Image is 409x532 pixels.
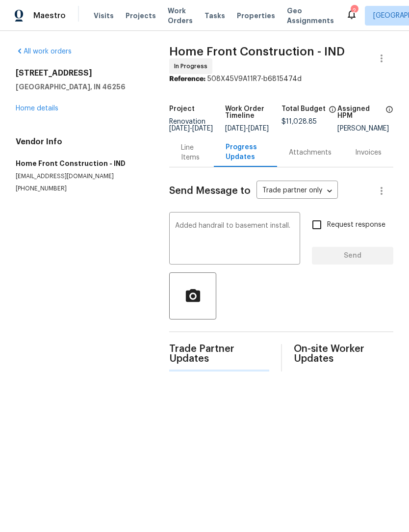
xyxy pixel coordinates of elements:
[94,11,114,21] span: Visits
[256,183,338,199] div: Trade partner only
[226,142,265,162] div: Progress Updates
[355,148,382,158] div: Invoices
[289,148,332,158] div: Attachments
[385,106,393,125] span: The hpm assigned to this work order.
[225,106,281,119] h5: Work Order Timeline
[16,185,146,193] p: [PHONE_NUMBER]
[281,118,317,125] span: $11,028.85
[169,74,393,84] div: 508X45V9A11R7-b6815474d
[225,125,246,132] span: [DATE]
[181,143,202,162] div: Line Items
[329,106,336,118] span: The total cost of line items that have been proposed by Opendoor. This sum includes line items th...
[174,61,211,71] span: In Progress
[16,105,58,112] a: Home details
[294,344,393,364] span: On-site Worker Updates
[175,222,294,257] textarea: Added handrail to basement install.
[33,11,66,21] span: Maestro
[16,68,146,78] h2: [STREET_ADDRESS]
[225,125,269,132] span: -
[337,125,393,132] div: [PERSON_NAME]
[169,106,195,112] h5: Project
[16,48,72,55] a: All work orders
[16,82,146,92] h5: [GEOGRAPHIC_DATA], IN 46256
[16,137,146,147] h4: Vendor Info
[287,6,334,26] span: Geo Assignments
[169,76,205,82] b: Reference:
[169,46,345,57] span: Home Front Construction - IND
[169,186,251,196] span: Send Message to
[237,11,275,21] span: Properties
[169,125,213,132] span: -
[204,12,225,19] span: Tasks
[126,11,156,21] span: Projects
[192,125,213,132] span: [DATE]
[169,344,269,364] span: Trade Partner Updates
[351,6,358,16] div: 2
[327,220,385,230] span: Request response
[281,106,326,112] h5: Total Budget
[168,6,193,26] span: Work Orders
[169,125,190,132] span: [DATE]
[248,125,269,132] span: [DATE]
[16,159,146,168] h5: Home Front Construction - IND
[337,106,383,119] h5: Assigned HPM
[169,118,213,132] span: Renovation
[16,172,146,181] p: [EMAIL_ADDRESS][DOMAIN_NAME]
